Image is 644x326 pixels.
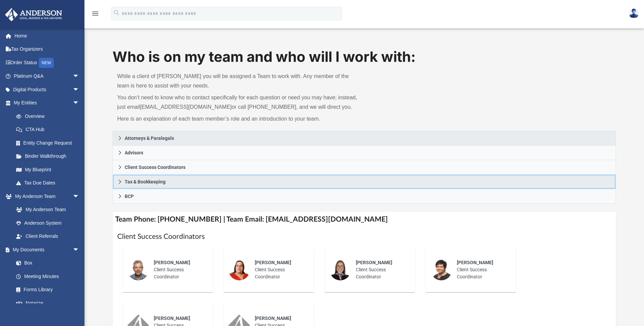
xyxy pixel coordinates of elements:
p: While a client of [PERSON_NAME] you will be assigned a Team to work with. Any member of the team ... [117,72,360,91]
a: CTA Hub [9,123,90,136]
a: Meeting Minutes [9,270,86,283]
span: [PERSON_NAME] [154,316,190,321]
a: Anderson System [9,216,86,230]
span: arrow_drop_down [73,96,86,110]
a: Client Success Coordinators [113,160,616,175]
span: [PERSON_NAME] [255,260,291,265]
span: Advisors [125,150,143,155]
a: Client Referrals [9,230,86,243]
img: User Pic [629,8,639,18]
img: thumbnail [329,259,351,280]
a: Tax & Bookkeeping [113,175,616,189]
a: [EMAIL_ADDRESS][DOMAIN_NAME] [140,104,231,110]
span: arrow_drop_down [73,190,86,203]
i: menu [91,9,99,18]
a: BCP [113,189,616,204]
a: My Blueprint [9,163,86,176]
a: My Anderson Teamarrow_drop_down [5,190,86,203]
a: My Entitiesarrow_drop_down [5,96,90,110]
span: Tax & Bookkeeping [125,179,166,184]
span: [PERSON_NAME] [154,260,190,265]
a: Platinum Q&Aarrow_drop_down [5,70,90,83]
img: thumbnail [127,259,149,280]
span: arrow_drop_down [73,243,86,257]
div: Client Success Coordinator [250,254,309,285]
a: Overview [9,109,90,123]
a: Forms Library [9,283,83,297]
a: Binder Walkthrough [9,150,90,163]
a: My Documentsarrow_drop_down [5,243,86,256]
a: Tax Due Dates [9,176,90,190]
span: Client Success Coordinators [125,165,185,170]
a: Entity Change Request [9,136,90,150]
span: [PERSON_NAME] [255,316,291,321]
a: Tax Organizers [5,43,90,56]
span: BCP [125,194,134,199]
img: thumbnail [430,259,452,280]
h4: Team Phone: [PHONE_NUMBER] | Team Email: [EMAIL_ADDRESS][DOMAIN_NAME] [113,212,616,227]
a: My Anderson Team [9,203,83,217]
h1: Client Success Coordinators [117,232,611,242]
span: [PERSON_NAME] [457,260,493,265]
span: Attorneys & Paralegals [125,136,174,141]
p: Here is an explanation of each team member’s role and an introduction to your team. [117,114,360,124]
div: NEW [39,58,54,68]
span: arrow_drop_down [73,70,86,83]
div: Client Success Coordinator [149,254,208,285]
div: Client Success Coordinator [452,254,511,285]
a: Digital Productsarrow_drop_down [5,83,90,96]
a: Attorneys & Paralegals [113,131,616,146]
a: menu [91,13,99,18]
a: Box [9,256,83,270]
a: Order StatusNEW [5,56,90,70]
span: [PERSON_NAME] [356,260,392,265]
i: search [113,9,120,17]
div: Client Success Coordinator [351,254,410,285]
h1: Who is on my team and who will I work with: [113,47,616,67]
p: You don’t need to know who to contact specifically for each question or need you may have; instea... [117,93,360,112]
img: thumbnail [228,259,250,280]
a: Notarize [9,296,86,310]
a: Home [5,29,90,43]
img: Anderson Advisors Platinum Portal [3,8,64,21]
span: arrow_drop_down [73,83,86,97]
a: Advisors [113,146,616,160]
